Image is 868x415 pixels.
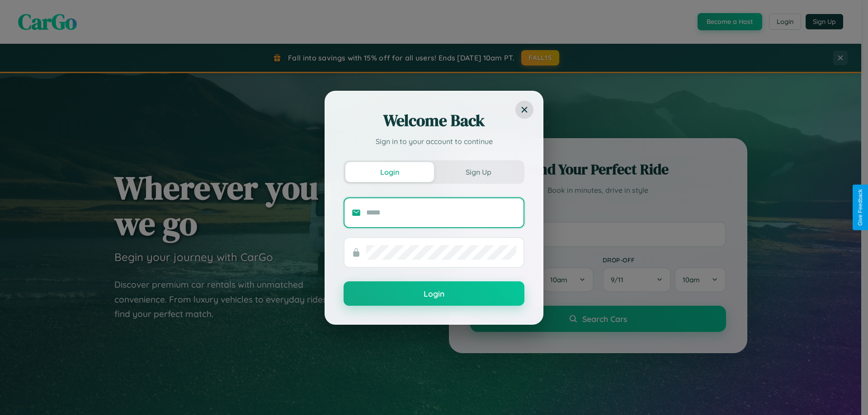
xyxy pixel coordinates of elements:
[344,110,524,131] h2: Welcome Back
[434,162,523,182] button: Sign Up
[345,162,434,182] button: Login
[857,189,863,226] div: Give Feedback
[344,136,524,147] p: Sign in to your account to continue
[344,281,524,306] button: Login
